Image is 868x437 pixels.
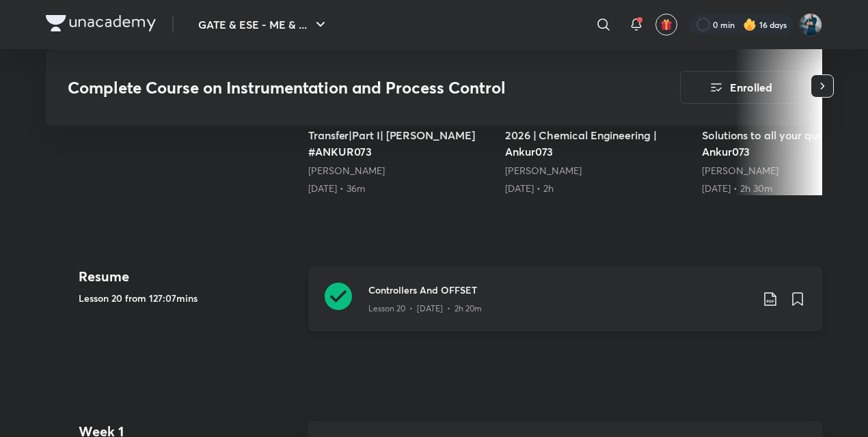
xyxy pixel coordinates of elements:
img: streak [743,18,757,31]
img: Vinay Upadhyay [799,13,822,36]
a: [PERSON_NAME] [308,164,385,177]
button: GATE & ESE - ME & ... [190,11,337,38]
h3: Controllers And OFFSET [368,283,751,297]
a: Controllers And OFFSETLesson 20 • [DATE] • 2h 20m [308,266,822,348]
a: [PERSON_NAME] [505,164,582,177]
div: Ankur Bansal [505,164,691,178]
button: Enrolled [680,71,800,104]
div: 22nd Aug • 2h [505,182,691,195]
img: avatar [660,18,673,31]
div: Ankur Bansal [308,164,494,178]
h3: Complete Course on Instrumentation and Process Control [68,78,603,98]
h4: Resume [79,266,297,287]
p: Lesson 20 • [DATE] • 2h 20m [368,302,482,315]
a: [PERSON_NAME] [702,164,778,177]
h5: Lesson 20 from 127:07mins [79,291,297,305]
button: avatar [655,14,677,36]
a: Company Logo [46,15,156,35]
h5: How to get top 100 rank in GATE 2026 | Chemical Engineering | Ankur073 [505,111,691,160]
img: Company Logo [46,15,156,31]
div: 17th Jul • 36m [308,182,494,195]
h5: Let's Learn Evaporators | Heat Transfer|Part I| [PERSON_NAME] #ANKUR073 [308,111,494,160]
